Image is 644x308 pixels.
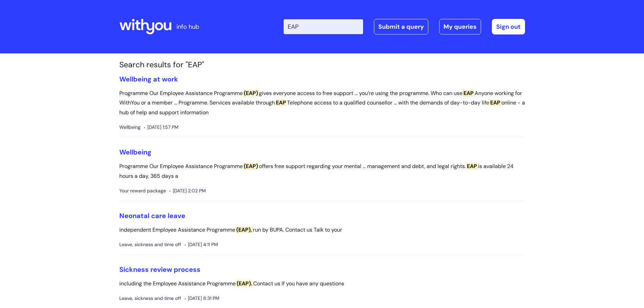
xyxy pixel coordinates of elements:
[144,123,178,132] span: [DATE] 1:57 PM
[243,163,259,170] span: (EAP)
[243,90,259,97] span: (EAP)
[119,211,185,220] a: Neonatal care leave
[119,162,525,181] p: Programme Our Employee Assistance Programme offers free support regarding your mental ... managem...
[235,226,253,233] span: (EAP),
[284,19,525,34] div: | -
[119,225,525,235] p: independent Employee Assistance Programme run by BUPA. Contact us Talk to your
[185,240,218,249] span: [DATE] 4:11 PM
[119,89,525,118] p: Programme Our Employee Assistance Programme gives everyone access to free support ... you’re usin...
[176,21,199,32] p: info hub
[119,123,141,132] span: Wellbeing
[119,279,525,289] p: including the Employee Assistance Programme Contact us If you have any questions
[466,163,478,170] span: EAP
[284,19,363,34] input: Search
[275,99,287,106] span: EAP
[119,148,151,157] a: Wellbeing
[119,240,181,249] span: Leave, sickness and time off
[119,60,525,70] h1: Search results for "EAP"
[169,187,206,195] span: [DATE] 2:02 PM
[119,187,166,195] span: Your reward package
[119,265,200,274] a: Sickness review process
[439,19,481,34] a: My queries
[236,280,253,287] span: (EAP).
[462,90,475,97] span: EAP
[119,294,181,303] span: Leave, sickness and time off
[119,75,178,84] a: Wellbeing at work
[374,19,428,34] a: Submit a query
[185,294,219,303] span: [DATE] 8:31 PM
[489,99,501,106] span: EAP
[492,19,525,34] a: Sign out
